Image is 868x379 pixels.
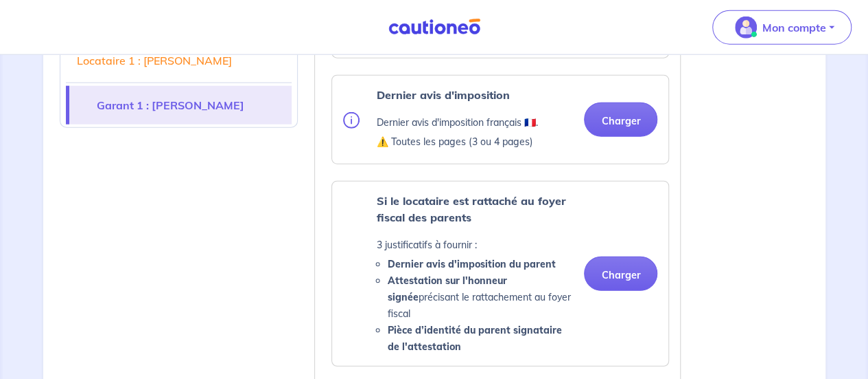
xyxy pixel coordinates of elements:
img: illu_account_valid_menu.svg [735,17,757,39]
button: illu_account_valid_menu.svgMon compte [712,10,852,45]
div: categoryName: tax-assessment, userCategory: cdi-without-trial [331,75,669,164]
p: ⚠️ Toutes les pages (3 ou 4 pages) [376,133,537,150]
strong: Attestation sur l'honneur signée [387,274,506,303]
p: Dernier avis d'imposition français 🇫🇷. [376,114,537,131]
a: Garant 1 : [PERSON_NAME] [69,86,292,124]
p: Mon compte [762,19,826,36]
p: 3 justificatifs à fournir : [376,237,573,253]
li: précisant le rattachement au foyer fiscal [387,272,573,322]
strong: Pièce d’identité du parent signataire de l'attestation [387,324,561,353]
a: Locataire 1 : [PERSON_NAME] [66,41,292,80]
img: info.svg [343,112,360,129]
button: Charger [584,102,657,137]
strong: Dernier avis d'imposition [376,88,509,102]
strong: Dernier avis d'imposition du parent [387,258,555,270]
strong: Si le locataire est rattaché au foyer fiscal des parents [376,194,565,224]
button: Charger [584,257,657,291]
img: Cautioneo [383,19,486,36]
div: categoryName: parental-tax-assessment, userCategory: cdi-without-trial [331,181,669,367]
